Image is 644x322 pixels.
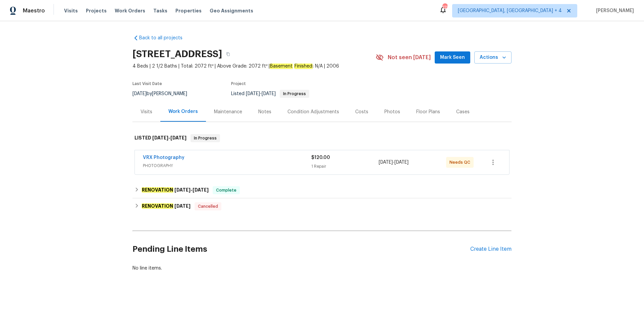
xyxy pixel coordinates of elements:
[384,109,400,115] div: Photos
[593,7,634,14] span: [PERSON_NAME]
[132,63,376,70] span: 4 Beds | 2 1/2 Baths | Total: 2072 ft² | Above Grade: 2072 ft² | : N/A | 2006
[115,7,145,14] span: Work Orders
[435,51,470,64] button: Mark Seen
[174,188,209,192] span: -
[152,135,186,140] span: -
[213,187,239,194] span: Complete
[132,51,222,57] h2: [STREET_ADDRESS]
[143,155,184,160] a: VRX Photography
[458,7,562,14] span: [GEOGRAPHIC_DATA], [GEOGRAPHIC_DATA] + 4
[152,135,168,140] span: [DATE]
[246,91,260,96] span: [DATE]
[132,198,512,214] div: RENOVATION [DATE]Cancelled
[287,109,339,115] div: Condition Adjustments
[132,182,512,198] div: RENOVATION [DATE]-[DATE]Complete
[394,160,409,165] span: [DATE]
[174,188,191,192] span: [DATE]
[258,109,271,115] div: Notes
[246,91,276,96] span: -
[135,134,186,142] h6: LISTED
[64,7,78,14] span: Visits
[132,265,512,272] div: No line items.
[193,188,209,192] span: [DATE]
[86,7,107,14] span: Projects
[388,54,431,61] span: Not seen [DATE]
[142,203,173,209] em: RENOVATION
[132,90,195,98] div: by [PERSON_NAME]
[231,82,246,86] span: Project
[168,108,198,115] div: Work Orders
[214,109,242,115] div: Maintenance
[170,135,186,140] span: [DATE]
[379,159,409,166] span: -
[141,109,152,115] div: Visits
[440,53,465,62] span: Mark Seen
[231,91,309,96] span: Listed
[191,135,219,142] span: In Progress
[456,109,470,115] div: Cases
[132,127,512,149] div: LISTED [DATE]-[DATE]In Progress
[23,7,45,14] span: Maestro
[132,82,162,86] span: Last Visit Date
[449,159,473,166] span: Needs QC
[355,109,368,115] div: Costs
[280,92,309,96] span: In Progress
[262,91,276,96] span: [DATE]
[210,7,253,14] span: Geo Assignments
[222,48,234,60] button: Copy Address
[132,91,147,96] span: [DATE]
[470,246,512,252] div: Create Line Item
[474,51,512,64] button: Actions
[416,109,440,115] div: Floor Plans
[175,7,202,14] span: Properties
[132,35,197,41] a: Back to all projects
[442,4,447,11] div: 125
[143,162,311,169] span: PHOTOGRAPHY
[132,234,470,265] h2: Pending Line Items
[480,53,506,62] span: Actions
[195,203,221,210] span: Cancelled
[311,163,379,170] div: 1 Repair
[379,160,393,165] span: [DATE]
[270,64,293,69] em: Basement
[174,204,191,208] span: [DATE]
[142,187,173,193] em: RENOVATION
[311,155,330,160] span: $120.00
[294,64,313,69] em: Finished
[153,8,167,13] span: Tasks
